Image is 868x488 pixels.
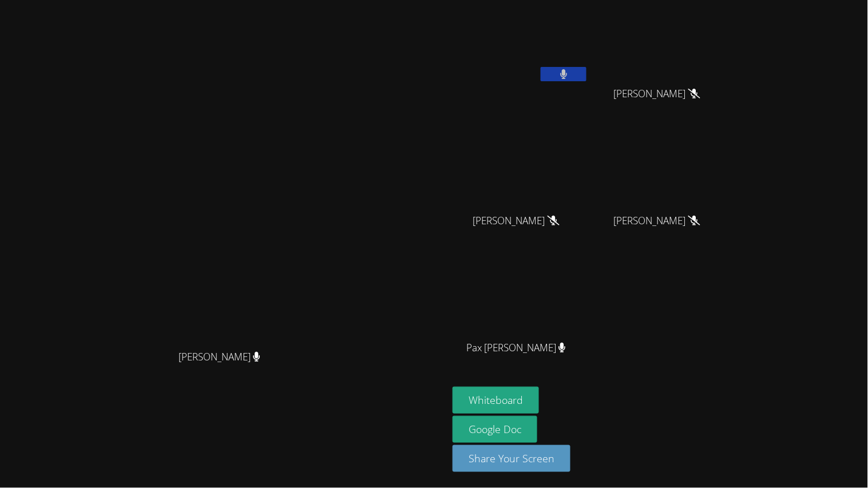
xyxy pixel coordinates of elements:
[179,349,260,366] span: [PERSON_NAME]
[614,86,700,102] span: [PERSON_NAME]
[453,445,570,472] button: Share Your Screen
[614,213,700,229] span: [PERSON_NAME]
[473,213,560,229] span: [PERSON_NAME]
[453,387,539,414] button: Whiteboard
[466,340,566,356] span: Pax [PERSON_NAME]
[453,416,537,443] a: Google Doc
